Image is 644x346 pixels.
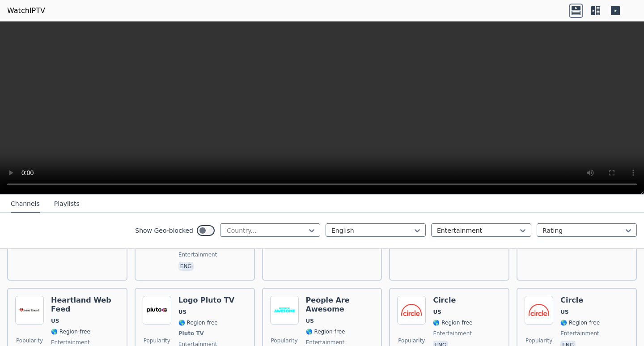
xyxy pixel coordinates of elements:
[178,308,186,316] span: US
[135,226,193,235] label: Show Geo-blocked
[560,319,600,326] span: 🌎 Region-free
[525,296,553,325] img: Circle
[51,339,90,346] span: entertainment
[560,296,600,305] h6: Circle
[16,337,43,344] span: Popularity
[560,308,568,316] span: US
[306,317,314,325] span: US
[143,296,171,325] img: Logo Pluto TV
[144,337,170,344] span: Popularity
[306,339,345,346] span: entertainment
[271,337,298,344] span: Popularity
[398,337,425,344] span: Popularity
[178,262,194,271] p: eng
[54,196,80,213] button: Playlists
[306,296,374,314] h6: People Are Awesome
[397,296,426,325] img: Circle
[15,296,44,325] img: Heartland Web Feed
[51,328,90,335] span: 🌎 Region-free
[525,337,552,344] span: Popularity
[560,330,599,337] span: entertainment
[178,251,217,258] span: entertainment
[433,296,472,305] h6: Circle
[270,296,299,325] img: People Are Awesome
[51,317,59,325] span: US
[433,319,472,326] span: 🌎 Region-free
[7,5,45,16] a: WatchIPTV
[51,296,119,314] h6: Heartland Web Feed
[178,330,204,337] span: Pluto TV
[433,330,472,337] span: entertainment
[433,308,441,316] span: US
[11,196,40,213] button: Channels
[178,296,234,305] h6: Logo Pluto TV
[178,319,218,326] span: 🌎 Region-free
[306,328,345,335] span: 🌎 Region-free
